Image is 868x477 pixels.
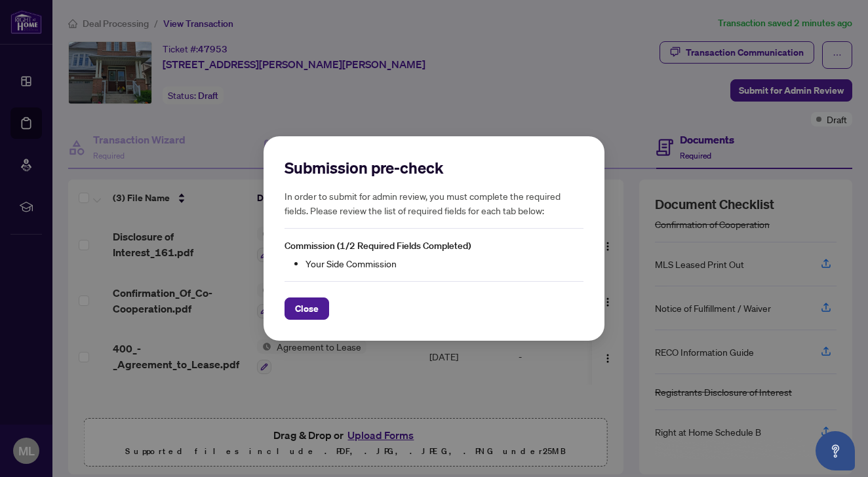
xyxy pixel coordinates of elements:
h5: In order to submit for admin review, you must complete the required fields. Please review the lis... [285,189,583,218]
h2: Submission pre-check [285,157,583,178]
span: Commission (1/2 Required Fields Completed) [285,240,471,252]
button: Open asap [816,431,855,470]
li: Your Side Commission [306,256,583,271]
button: Close [285,297,329,320]
span: Close [295,298,319,319]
